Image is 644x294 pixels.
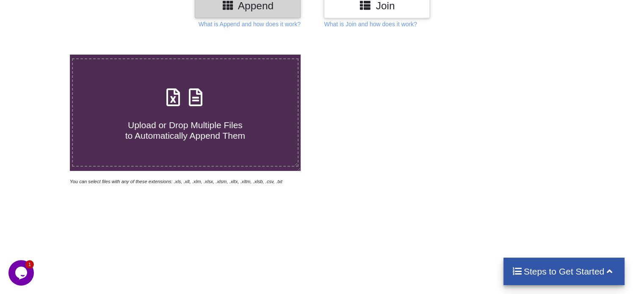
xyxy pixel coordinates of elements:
[324,20,417,28] p: What is Join and how does it work?
[125,120,245,140] span: Upload or Drop Multiple Files to Automatically Append Them
[8,260,36,286] iframe: chat widget
[70,179,282,184] i: You can select files with any of these extensions: .xls, .xlt, .xlm, .xlsx, .xlsm, .xltx, .xltm, ...
[199,20,301,28] p: What is Append and how does it work?
[512,266,616,277] h4: Steps to Get Started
